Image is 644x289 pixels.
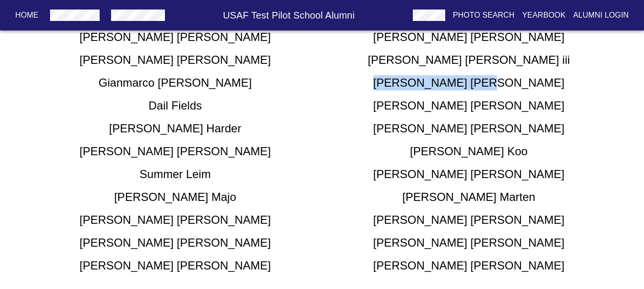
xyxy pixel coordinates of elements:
button: Yearbook [518,7,569,24]
h5: [PERSON_NAME] [PERSON_NAME] [373,75,564,90]
h5: [PERSON_NAME] [PERSON_NAME] [373,235,564,250]
h5: [PERSON_NAME] [PERSON_NAME] iii [368,52,570,68]
h5: [PERSON_NAME] Koo [410,144,528,159]
h5: [PERSON_NAME] [PERSON_NAME] [373,30,564,45]
p: Home [15,10,39,21]
h5: [PERSON_NAME] [PERSON_NAME] [373,121,564,136]
h5: [PERSON_NAME] [PERSON_NAME] [373,98,564,113]
h5: Dail Fields [148,98,202,113]
h5: [PERSON_NAME] [PERSON_NAME] [80,258,271,273]
h5: [PERSON_NAME] [PERSON_NAME] [373,167,564,182]
p: Alumni Login [573,10,629,21]
h5: [PERSON_NAME] [PERSON_NAME] [373,258,564,273]
h5: [PERSON_NAME] [PERSON_NAME] [80,235,271,250]
h5: [PERSON_NAME] [PERSON_NAME] [80,144,271,159]
h5: [PERSON_NAME] Marten [402,189,535,205]
h6: USAF Test Pilot School Alumni [169,8,409,23]
button: Alumni Login [570,7,633,24]
p: Photo Search [453,10,515,21]
h5: [PERSON_NAME] Majo [114,189,236,205]
button: Photo Search [449,7,519,24]
h5: [PERSON_NAME] [PERSON_NAME] [80,212,271,228]
h5: [PERSON_NAME] [PERSON_NAME] [373,212,564,228]
h5: [PERSON_NAME] Harder [109,121,241,136]
h5: Summer Leim [140,167,211,182]
h5: [PERSON_NAME] [PERSON_NAME] [80,30,271,45]
h5: [PERSON_NAME] [PERSON_NAME] [80,52,271,68]
h5: Gianmarco [PERSON_NAME] [99,75,252,90]
p: Yearbook [522,10,565,21]
button: Home [11,7,42,24]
